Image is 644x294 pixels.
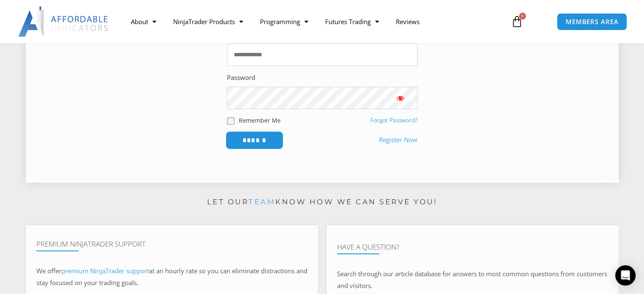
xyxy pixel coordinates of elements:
[384,87,417,109] button: Show password
[165,12,252,31] a: NinjaTrader Products
[519,13,526,19] span: 0
[36,240,307,248] h4: Premium NinjaTrader Support
[337,243,608,251] h4: Have A Question?
[61,267,149,275] a: premium NinjaTrader support
[557,13,627,30] a: MEMBERS AREA
[122,12,503,31] nav: Menu
[36,267,307,287] span: at an hourly rate so you can eliminate distractions and stay focused on your trading goals.
[387,12,428,31] a: Reviews
[239,116,281,125] label: Remember Me
[36,267,61,275] span: We offer
[26,195,619,209] p: Let our know how we can serve you!
[498,9,536,34] a: 0
[252,12,317,31] a: Programming
[227,72,255,84] label: Password
[566,19,619,25] span: MEMBERS AREA
[122,12,165,31] a: About
[379,134,417,146] a: Register Now
[18,6,109,37] img: LogoAI | Affordable Indicators – NinjaTrader
[615,265,636,286] div: Open Intercom Messenger
[249,198,275,206] a: team
[337,268,608,292] p: Search through our article database for answers to most common questions from customers and visit...
[370,116,417,124] a: Forgot Password?
[317,12,387,31] a: Futures Trading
